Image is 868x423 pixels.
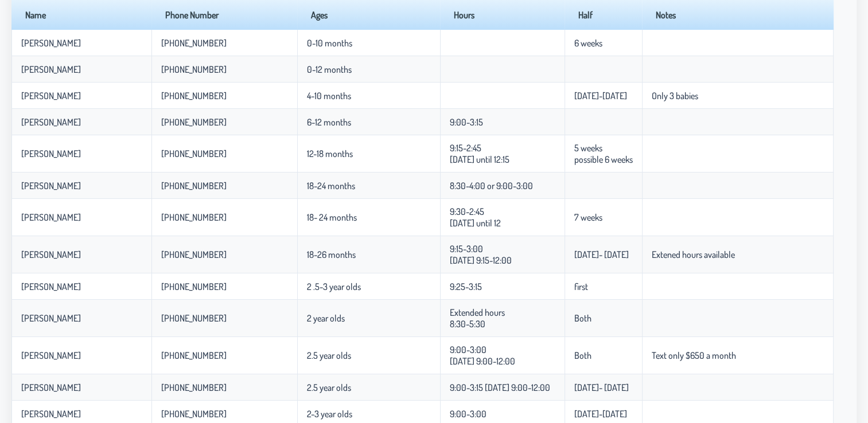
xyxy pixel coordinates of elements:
p-celleditor: Only 3 babies [652,90,698,101]
p-celleditor: 4-10 months [307,90,351,101]
p-celleditor: [PHONE_NUMBER] [161,350,227,361]
p-celleditor: [PHONE_NUMBER] [161,64,227,75]
p-celleditor: [DATE]- [DATE] [574,382,629,393]
p-celleditor: Text only $650 a month [652,350,736,361]
p-celleditor: [PERSON_NAME] [21,37,81,49]
p-celleditor: [PERSON_NAME] [21,249,81,260]
p-celleditor: [PERSON_NAME] [21,382,81,393]
p-celleditor: [PHONE_NUMBER] [161,116,227,128]
p-celleditor: 9:00-3:00 [450,408,486,420]
p-celleditor: 9:25-3:15 [450,281,482,292]
p-celleditor: 0-12 months [307,64,352,75]
p-celleditor: [PHONE_NUMBER] [161,90,227,101]
p-celleditor: [DATE]-[DATE] [574,408,627,420]
p-celleditor: 9:00-3:15 [450,116,483,128]
p-celleditor: first [574,281,588,292]
p-celleditor: 9:00-3:15 [DATE] 9:00-12:00 [450,382,550,393]
p-celleditor: 6-12 months [307,116,351,128]
p-celleditor: [PERSON_NAME] [21,408,81,420]
p-celleditor: [PHONE_NUMBER] [161,312,227,324]
p-celleditor: 0-10 months [307,37,352,49]
p-celleditor: [PHONE_NUMBER] [161,37,227,49]
p-celleditor: [PHONE_NUMBER] [161,382,227,393]
p-celleditor: 9:15-2:45 [DATE] until 12:15 [450,142,509,165]
p-celleditor: 2 .5-3 year olds [307,281,361,292]
p-celleditor: [PERSON_NAME] [21,312,81,324]
p-celleditor: [PHONE_NUMBER] [161,148,227,159]
p-celleditor: [DATE]-[DATE] [574,90,627,101]
p-celleditor: Both [574,312,591,324]
p-celleditor: 8:30-4:00 or 9:00-3:00 [450,180,533,191]
p-celleditor: 2-3 year olds [307,408,352,420]
p-celleditor: 9:30-2:45 [DATE] until 12 [450,206,501,229]
p-celleditor: [PERSON_NAME] [21,64,81,75]
p-celleditor: 12-18 months [307,148,353,159]
p-celleditor: [PERSON_NAME] [21,90,81,101]
p-celleditor: [PHONE_NUMBER] [161,180,227,191]
p-celleditor: 18- 24 months [307,211,357,223]
p-celleditor: 9:15-3:00 [DATE] 9:15-12:00 [450,243,512,266]
p-celleditor: 18-26 months [307,249,356,260]
p-celleditor: [PHONE_NUMBER] [161,408,227,420]
p-celleditor: 9:00-3:00 [DATE] 9:00-12:00 [450,344,515,367]
p-celleditor: [PERSON_NAME] [21,148,81,159]
p-celleditor: [PERSON_NAME] [21,116,81,128]
p-celleditor: [PERSON_NAME] [21,211,81,223]
p-celleditor: 2 year olds [307,312,345,324]
p-celleditor: Extended hours 8:30-5:30 [450,307,505,330]
p-celleditor: 6 weeks [574,37,602,49]
p-celleditor: 7 weeks [574,211,602,223]
p-celleditor: Both [574,350,591,361]
p-celleditor: Extened hours available [652,249,735,260]
p-celleditor: 2.5 year olds [307,350,351,361]
p-celleditor: 18-24 months [307,180,355,191]
p-celleditor: [PERSON_NAME] [21,281,81,292]
p-celleditor: 2.5 year olds [307,382,351,393]
p-celleditor: [PERSON_NAME] [21,350,81,361]
p-celleditor: [PHONE_NUMBER] [161,281,227,292]
p-celleditor: [PHONE_NUMBER] [161,211,227,223]
p-celleditor: 5 weeks possible 6 weeks [574,142,633,165]
p-celleditor: [PHONE_NUMBER] [161,249,227,260]
p-celleditor: [DATE]- [DATE] [574,249,629,260]
p-celleditor: [PERSON_NAME] [21,180,81,191]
